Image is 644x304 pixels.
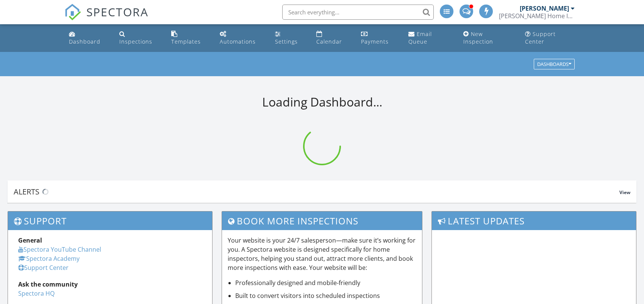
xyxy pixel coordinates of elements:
div: [PERSON_NAME] [520,5,569,12]
li: Built to convert visitors into scheduled inspections [235,291,416,300]
div: Inspections [119,38,152,45]
span: SPECTORA [86,4,148,20]
div: Dashboards [537,62,571,67]
strong: General [18,236,42,244]
div: Automations [220,38,256,45]
div: Al Morris Home Inspections, LLC [499,12,575,20]
a: Settings [272,27,307,49]
a: Inspections [116,27,162,49]
button: Dashboards [534,59,575,70]
h3: Latest Updates [432,212,636,230]
div: Payments [361,38,389,45]
a: New Inspection [460,27,516,49]
div: Calendar [316,38,342,45]
div: New Inspection [463,30,493,45]
a: Support Center [522,27,578,49]
h3: Support [8,212,212,230]
a: Dashboard [66,27,110,49]
span: View [619,189,630,196]
a: Payments [358,27,399,49]
div: Email Queue [408,30,432,45]
img: The Best Home Inspection Software - Spectora [64,4,81,20]
div: Settings [275,38,298,45]
div: Alerts [14,186,619,197]
a: Calendar [313,27,352,49]
p: Your website is your 24/7 salesperson—make sure it’s working for you. A Spectora website is desig... [228,236,416,272]
a: Automations (Advanced) [217,27,266,49]
a: Templates [168,27,211,49]
a: SPECTORA [64,10,148,26]
a: Spectora Academy [18,254,80,263]
a: Email Queue [405,27,454,49]
a: Spectora HQ [18,289,55,298]
h3: Book More Inspections [222,212,422,230]
div: Templates [171,38,201,45]
div: Support Center [525,30,556,45]
li: Professionally designed and mobile-friendly [235,278,416,287]
a: Support Center [18,263,69,272]
input: Search everything... [282,5,434,20]
div: Ask the community [18,280,202,289]
div: Dashboard [69,38,100,45]
a: Spectora YouTube Channel [18,245,101,254]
